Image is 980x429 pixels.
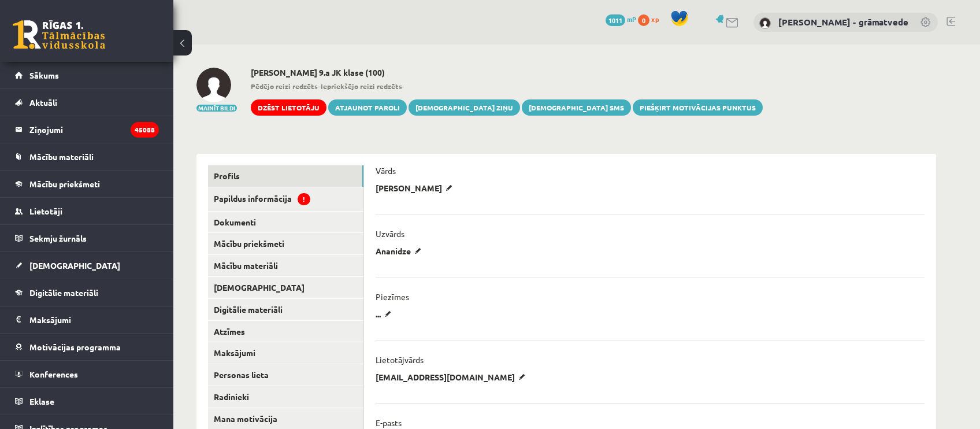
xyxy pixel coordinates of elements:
span: Mācību priekšmeti [29,179,100,189]
a: Aktuāli [15,89,159,116]
legend: Maksājumi [29,306,159,333]
a: Digitālie materiāli [15,279,159,306]
a: 1011 mP [606,14,636,24]
span: mP [627,14,636,24]
a: Atjaunot paroli [328,99,407,116]
span: Aktuāli [29,97,57,108]
b: Pēdējo reizi redzēts [251,82,318,91]
p: [PERSON_NAME] [376,183,456,193]
button: Mainīt bildi [196,105,237,112]
a: Motivācijas programma [15,334,159,360]
a: Digitālie materiāli [208,299,363,320]
p: E-pasts [376,417,402,428]
h2: [PERSON_NAME] 9.a JK klase (100) [251,68,763,77]
a: Piešķirt motivācijas punktus [633,99,763,116]
a: Atzīmes [208,321,363,342]
a: Dzēst lietotāju [251,99,326,116]
a: Radinieki [208,386,363,408]
a: Lietotāji [15,198,159,224]
span: [DEMOGRAPHIC_DATA] [29,260,120,271]
span: Sekmju žurnāls [29,233,87,243]
a: Profils [208,165,363,187]
span: Sākums [29,70,59,80]
a: [PERSON_NAME] - grāmatvede [778,16,908,28]
span: Lietotāji [29,206,62,216]
p: [EMAIL_ADDRESS][DOMAIN_NAME] [376,372,529,382]
span: - - [251,81,763,91]
a: Ziņojumi45088 [15,116,159,143]
span: Eklase [29,396,54,406]
i: 45088 [131,122,159,138]
a: Sekmju žurnāls [15,225,159,252]
span: ! [298,193,310,205]
span: xp [651,14,659,24]
a: Sākums [15,62,159,88]
span: Mācību materiāli [29,151,94,162]
a: Dokumenti [208,212,363,233]
a: Personas lieta [208,364,363,386]
p: Vārds [376,165,396,176]
p: Lietotājvārds [376,354,424,365]
legend: Ziņojumi [29,116,159,143]
a: [DEMOGRAPHIC_DATA] SMS [522,99,631,116]
a: 0 xp [638,14,665,24]
img: Ivo Zuriko Ananidze [196,68,231,102]
p: Ananidze [376,246,425,256]
a: Eklase [15,388,159,415]
b: Iepriekšējo reizi redzēts [321,82,402,91]
a: Maksājumi [15,306,159,333]
a: Rīgas 1. Tālmācības vidusskola [13,20,105,49]
a: Mācību materiāli [15,143,159,170]
a: Konferences [15,361,159,387]
span: Konferences [29,369,78,379]
p: ... [376,309,395,319]
span: Motivācijas programma [29,342,121,352]
p: Uzvārds [376,228,404,239]
a: Mācību materiāli [208,255,363,276]
a: [DEMOGRAPHIC_DATA] ziņu [409,99,520,116]
a: Maksājumi [208,342,363,364]
a: Papildus informācija! [208,187,363,211]
p: Piezīmes [376,291,409,302]
a: Mācību priekšmeti [15,171,159,197]
span: 1011 [606,14,625,26]
a: [DEMOGRAPHIC_DATA] [208,277,363,298]
img: Antra Sondore - grāmatvede [759,17,771,29]
a: Mācību priekšmeti [208,233,363,254]
span: Digitālie materiāli [29,287,98,298]
span: 0 [638,14,649,26]
a: [DEMOGRAPHIC_DATA] [15,252,159,279]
